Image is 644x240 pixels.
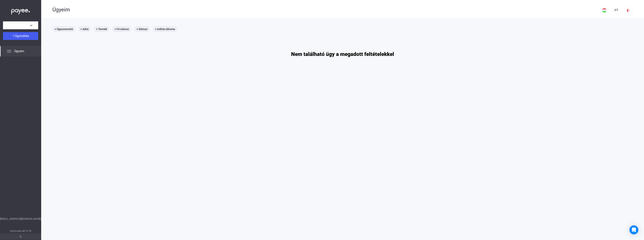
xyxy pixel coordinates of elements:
[22,230,31,232] strong: v2.11.12
[19,235,22,238] img: arrow-double-left-grey.svg
[78,26,91,32] mat-chip: + Adós
[613,8,619,13] div: FT
[153,26,177,32] mat-chip: + Indítás dátuma
[52,7,600,13] div: Ügyeim
[134,26,150,32] mat-chip: + Státusz
[15,34,29,38] span: Ügyindítás
[7,49,11,53] img: list.svg
[291,51,394,57] h1: Nem található ügy a megadott feltételekkel
[3,32,38,40] button: Ügyindítás
[14,49,24,53] span: Ügyeim
[602,8,607,13] img: HU
[626,8,630,12] img: logout-red
[612,6,621,15] button: FT
[112,26,131,32] mat-chip: + Fő státusz
[624,6,633,15] button: logout-red
[94,26,109,32] mat-chip: + Termék
[629,225,638,234] div: Open Intercom Messenger
[600,6,609,15] button: HU
[12,34,15,37] img: plus-white.svg
[11,7,30,15] img: white-payee-white-dot.svg
[52,26,75,32] mat-chip: + Ügyazonosító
